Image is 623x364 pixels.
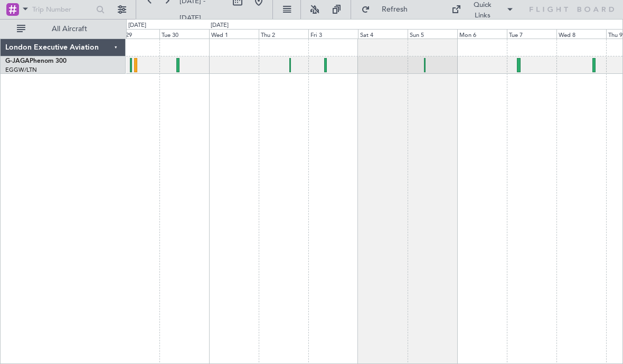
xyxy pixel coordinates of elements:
button: All Aircraft [12,21,115,37]
a: G-JAGAPhenom 300 [5,58,67,64]
div: Wed 8 [556,29,606,39]
div: Wed 1 [209,29,259,39]
a: EGGW/LTN [5,66,37,74]
input: Trip Number [32,2,93,17]
button: Quick Links [446,1,519,18]
div: Mon 29 [110,29,159,39]
div: Thu 2 [259,29,308,39]
div: Mon 6 [457,29,507,39]
span: Refresh [372,6,417,13]
div: Tue 30 [159,29,209,39]
div: Sat 4 [358,29,408,39]
div: [DATE] [128,21,146,30]
span: G-JAGA [5,58,30,64]
div: [DATE] [211,21,229,30]
div: Tue 7 [507,29,556,39]
div: Fri 3 [308,29,358,39]
button: Refresh [356,1,420,18]
div: Sun 5 [408,29,457,39]
span: All Aircraft [27,25,111,33]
